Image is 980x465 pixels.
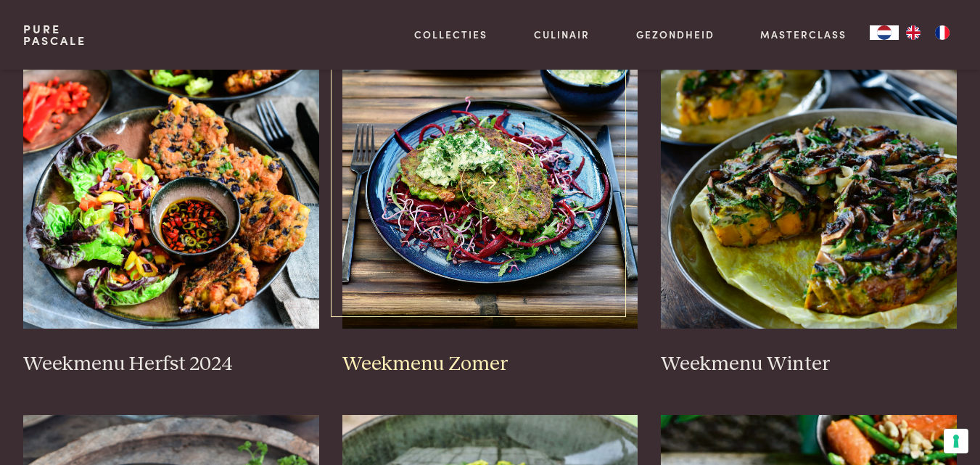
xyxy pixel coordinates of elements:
a: Culinair [534,27,590,42]
h3: Weekmenu Herfst 2024 [23,352,319,377]
button: Uw voorkeuren voor toestemming voor trackingtechnologieën [944,429,968,453]
a: Gezondheid [636,27,715,42]
h3: Weekmenu Zomer [342,352,638,377]
a: Weekmenu Herfst 2024 Weekmenu Herfst 2024 [23,38,319,376]
a: NL [870,25,899,40]
ul: Language list [899,25,957,40]
a: Masterclass [760,27,847,42]
img: Weekmenu Herfst 2024 [23,38,319,329]
h3: Weekmenu Winter [661,352,957,377]
a: PurePascale [23,23,86,46]
aside: Language selected: Nederlands [870,25,957,40]
div: Language [870,25,899,40]
a: FR [928,25,957,40]
a: EN [899,25,928,40]
a: Weekmenu Zomer Weekmenu Zomer [342,38,638,376]
a: Collecties [414,27,487,42]
img: Weekmenu Zomer [342,38,638,329]
img: Weekmenu Winter [661,38,957,329]
a: Weekmenu Winter Weekmenu Winter [661,38,957,376]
